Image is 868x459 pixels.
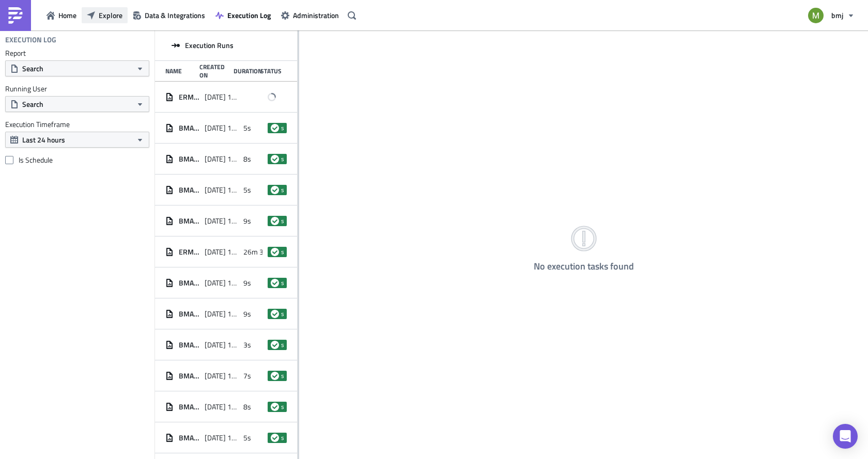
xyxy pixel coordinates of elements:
button: Explore [82,7,128,23]
button: Execution Log [210,7,276,23]
label: Report [5,49,149,58]
span: BMA 02 - BMA L&D Module Usage & Reviews [179,278,199,288]
span: [DATE] 12:00 [205,340,239,350]
span: Home [58,10,76,21]
span: success [281,279,284,287]
span: 8s [243,402,251,411]
span: [DATE] 11:50 [205,433,239,442]
h4: Execution Log [5,35,56,44]
span: 5s [243,185,251,195]
span: [DATE] 12:09 [205,216,239,226]
span: Search [22,63,43,74]
span: [DATE] 12:13 [205,123,239,133]
span: ERMED Consortia - BMJL Institutional Usage [179,92,199,102]
span: Execution Runs [185,41,234,50]
span: BMA 02 - BMA L&D Module Usage & Reviews [179,309,199,319]
span: success [281,434,284,442]
button: Search [5,60,149,76]
span: 26m 32s [243,247,271,257]
span: success [271,186,279,194]
button: Last 24 hours [5,132,149,148]
span: [DATE] 11:56 [205,371,239,381]
span: 3s [243,340,251,350]
span: success [271,310,279,318]
span: success [281,217,284,225]
div: Status [260,67,282,75]
span: 9s [243,216,251,226]
span: success [281,124,284,132]
span: success [271,403,279,411]
div: Duration [234,67,255,75]
span: [DATE] 12:13 [205,154,239,164]
div: Created On [199,63,228,79]
span: BMA LNC Reps Usage & Reviews (for publication) - Monthly [179,340,199,350]
span: [DATE] 12:58 [205,92,239,102]
span: BMA 02 - BMA L&D Module Usage & Reviews [179,371,199,381]
label: Running User [5,84,149,93]
span: BMA LNC Module Usage & Reviews (for publication) - Monthly [179,185,199,195]
span: Search [22,99,43,109]
span: 8s [243,154,251,164]
span: success [271,372,279,380]
span: success [271,341,279,349]
span: success [281,403,284,411]
span: Explore [99,10,122,21]
button: Administration [276,7,344,23]
label: Is Schedule [5,155,149,165]
button: Search [5,96,149,112]
span: 7s [243,371,251,381]
img: PushMetrics [7,7,24,24]
span: BMA Management Learning Module Usage & Reviews (for publication) [179,216,199,226]
h4: No execution tasks found [534,261,634,272]
span: success [281,186,284,194]
span: Data & Integrations [145,10,205,21]
span: bmj [831,10,843,21]
span: 5s [243,123,251,133]
button: bmj [802,4,860,27]
span: [DATE] 12:01 [205,309,239,319]
span: ERMED Consortia - BMJL Institutional Usage [179,247,199,257]
span: success [271,155,279,163]
span: success [271,248,279,256]
span: 9s [243,278,251,288]
span: BMA 02 - BMA L&D Module Usage & Reviews [179,402,199,411]
span: [DATE] 12:07 [205,247,239,257]
span: BMA HR Module Usage & Reviews (for publication) [179,433,199,442]
span: 5s [243,433,251,442]
img: Avatar [807,7,825,24]
span: success [281,372,284,380]
span: success [271,124,279,132]
span: success [281,341,284,349]
span: success [271,279,279,287]
div: Open Intercom Messenger [833,424,858,449]
span: Administration [293,10,339,21]
span: success [271,434,279,442]
span: [DATE] 11:52 [205,402,239,411]
span: success [271,217,279,225]
button: Home [41,7,82,23]
button: Data & Integrations [128,7,210,23]
span: BMA Management Learning Module Usage & Reviews (for publication) [179,154,199,164]
span: success [281,248,284,256]
span: success [281,155,284,163]
span: [DATE] 12:10 [205,185,239,195]
span: BMA LNC Module Usage & Reviews (for publication) - Monthly [179,123,199,133]
span: [DATE] 12:03 [205,278,239,288]
span: 9s [243,309,251,319]
div: Name [165,67,194,75]
span: Execution Log [227,10,271,21]
span: success [281,310,284,318]
span: Last 24 hours [22,134,65,145]
label: Execution Timeframe [5,120,149,129]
